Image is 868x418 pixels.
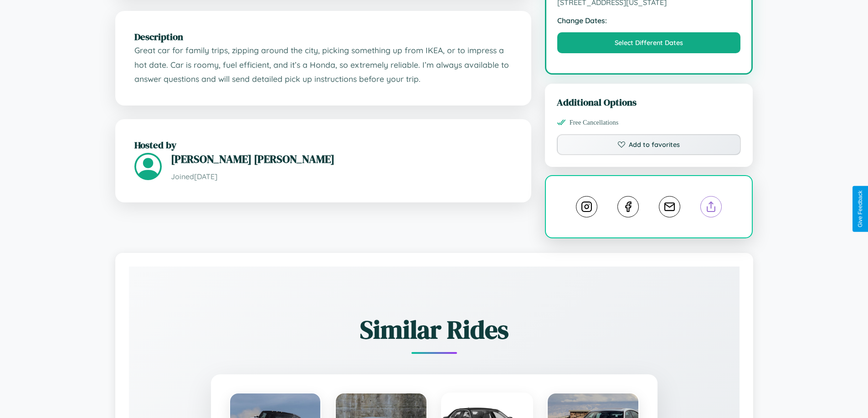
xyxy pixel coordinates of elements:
h2: Similar Rides [161,312,708,347]
h2: Hosted by [134,138,512,151]
button: Select Different Dates [557,32,741,53]
h3: Additional Options [557,96,741,109]
div: Give Feedback [857,191,863,227]
span: Free Cancellations [570,119,619,126]
button: Add to favorites [557,134,741,155]
strong: Change Dates: [557,16,741,25]
p: Great car for family trips, zipping around the city, picking something up from IKEA, or to impres... [134,43,512,86]
p: Joined [DATE] [171,170,512,183]
h3: [PERSON_NAME] [PERSON_NAME] [171,151,512,166]
h2: Description [134,30,512,43]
